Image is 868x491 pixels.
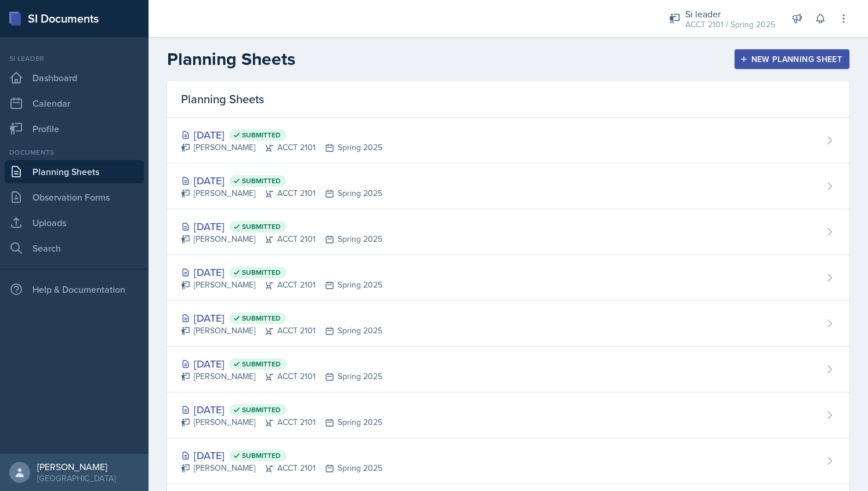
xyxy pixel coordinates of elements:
[742,54,842,64] div: New Planning Sheet
[735,49,849,69] button: New Planning Sheet
[242,222,281,231] span: Submitted
[5,237,144,260] a: Search
[181,279,382,291] div: [PERSON_NAME] ACCT 2101 Spring 2025
[242,359,281,369] span: Submitted
[685,19,775,31] div: ACCT 2101 / Spring 2025
[242,268,281,277] span: Submitted
[5,92,144,115] a: Calendar
[242,176,281,186] span: Submitted
[242,405,281,414] span: Submitted
[181,233,382,245] div: [PERSON_NAME] ACCT 2101 Spring 2025
[167,255,849,301] a: [DATE] Submitted [PERSON_NAME]ACCT 2101Spring 2025
[181,325,382,337] div: [PERSON_NAME] ACCT 2101 Spring 2025
[181,264,382,280] div: [DATE]
[167,118,849,163] a: [DATE] Submitted [PERSON_NAME]ACCT 2101Spring 2025
[167,163,849,209] a: [DATE] Submitted [PERSON_NAME]ACCT 2101Spring 2025
[242,451,281,460] span: Submitted
[181,187,382,199] div: [PERSON_NAME] ACCT 2101 Spring 2025
[685,7,775,21] div: Si leader
[37,472,115,484] div: [GEOGRAPHIC_DATA]
[181,402,382,417] div: [DATE]
[5,278,144,301] div: Help & Documentation
[167,438,849,484] a: [DATE] Submitted [PERSON_NAME]ACCT 2101Spring 2025
[5,66,144,89] a: Dashboard
[5,186,144,209] a: Observation Forms
[167,49,295,70] h2: Planning Sheets
[242,314,281,323] span: Submitted
[181,448,382,463] div: [DATE]
[181,127,382,143] div: [DATE]
[181,416,382,428] div: [PERSON_NAME] ACCT 2101 Spring 2025
[5,160,144,183] a: Planning Sheets
[5,211,144,234] a: Uploads
[181,310,382,326] div: [DATE]
[167,392,849,438] a: [DATE] Submitted [PERSON_NAME]ACCT 2101Spring 2025
[181,141,382,154] div: [PERSON_NAME] ACCT 2101 Spring 2025
[242,130,281,140] span: Submitted
[181,356,382,372] div: [DATE]
[5,53,144,64] div: Si leader
[167,81,849,118] div: Planning Sheets
[181,219,382,234] div: [DATE]
[5,147,144,158] div: Documents
[37,461,115,472] div: [PERSON_NAME]
[181,462,382,474] div: [PERSON_NAME] ACCT 2101 Spring 2025
[167,301,849,347] a: [DATE] Submitted [PERSON_NAME]ACCT 2101Spring 2025
[167,209,849,255] a: [DATE] Submitted [PERSON_NAME]ACCT 2101Spring 2025
[5,117,144,140] a: Profile
[167,347,849,392] a: [DATE] Submitted [PERSON_NAME]ACCT 2101Spring 2025
[181,173,382,188] div: [DATE]
[181,370,382,383] div: [PERSON_NAME] ACCT 2101 Spring 2025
